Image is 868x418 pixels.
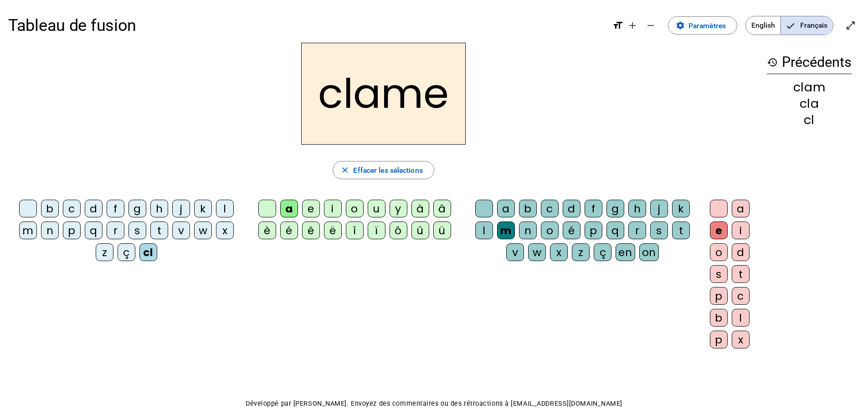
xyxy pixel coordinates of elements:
div: r [107,222,124,239]
div: p [63,222,81,239]
div: h [150,200,168,217]
div: ê [302,222,320,239]
mat-icon: open_in_full [845,20,856,31]
div: u [368,200,385,217]
p: Développé par [PERSON_NAME]. Envoyez des commentaires ou des rétroactions à [EMAIL_ADDRESS][DOMAI... [8,398,860,410]
div: c [63,200,81,217]
mat-button-toggle-group: Language selection [745,16,833,35]
mat-icon: format_size [612,20,623,31]
div: x [216,222,234,239]
div: n [41,222,59,239]
span: Français [781,16,833,35]
div: f [585,200,602,217]
div: e [302,200,320,217]
div: on [639,243,659,261]
div: â [433,200,451,217]
button: Augmenter la taille de la police [623,16,642,35]
div: g [128,200,146,217]
div: clam [767,81,852,93]
div: é [563,222,580,239]
div: a [732,200,750,217]
div: a [280,200,298,217]
div: î [346,222,364,239]
h3: Précédents [767,51,852,74]
mat-icon: close [340,166,349,175]
div: ç [118,243,135,261]
div: o [710,243,728,261]
div: w [528,243,546,261]
mat-icon: add [627,20,638,31]
div: q [606,222,624,239]
div: x [550,243,568,261]
div: i [324,200,342,217]
div: ô [390,222,407,239]
button: Diminuer la taille de la police [642,16,660,35]
div: é [280,222,298,239]
div: cla [767,97,852,110]
div: c [541,200,559,217]
h2: clame [301,43,466,145]
div: t [672,222,690,239]
div: c [732,287,750,305]
div: z [572,243,590,261]
button: Paramètres [668,16,737,35]
div: a [497,200,515,217]
div: d [732,243,750,261]
div: b [710,309,728,327]
button: Effacer les sélections [333,161,434,179]
div: ç [594,243,611,261]
div: t [732,265,750,283]
div: j [650,200,668,217]
div: p [710,331,728,348]
div: o [346,200,364,217]
div: l [732,309,750,327]
div: cl [139,243,157,261]
div: s [710,265,728,283]
span: English [746,16,781,35]
div: q [85,222,103,239]
div: o [541,222,559,239]
mat-icon: settings [676,21,685,30]
div: z [96,243,113,261]
div: d [85,200,103,217]
div: n [519,222,537,239]
div: ï [368,222,385,239]
div: è [258,222,276,239]
div: i [732,222,750,239]
span: Effacer les sélections [353,164,422,176]
div: f [107,200,124,217]
div: t [150,222,168,239]
div: b [519,200,537,217]
div: k [194,200,212,217]
div: l [216,200,234,217]
div: ë [324,222,342,239]
div: h [628,200,646,217]
div: p [585,222,602,239]
button: Entrer en plein écran [842,16,860,35]
div: e [710,222,728,239]
div: v [172,222,190,239]
h1: Tableau de fusion [8,9,604,42]
div: p [710,287,728,305]
div: x [732,331,750,348]
div: d [563,200,580,217]
div: k [672,200,690,217]
div: w [194,222,212,239]
div: à [411,200,429,217]
div: v [506,243,524,261]
div: l [475,222,493,239]
div: s [650,222,668,239]
mat-icon: remove [645,20,656,31]
div: m [19,222,37,239]
div: b [41,200,59,217]
div: j [172,200,190,217]
div: û [411,222,429,239]
div: en [616,243,635,261]
div: ü [433,222,451,239]
div: m [497,222,515,239]
div: y [390,200,407,217]
div: cl [767,114,852,126]
span: Paramètres [688,20,726,32]
div: r [628,222,646,239]
mat-icon: history [767,57,778,68]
